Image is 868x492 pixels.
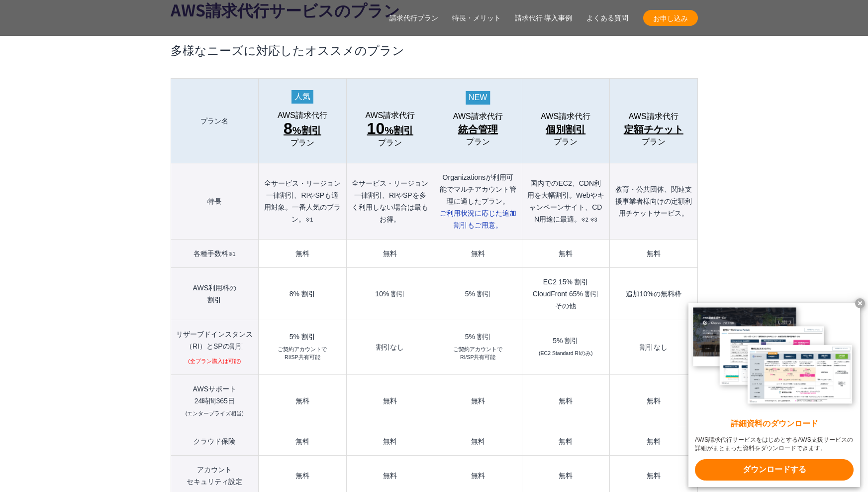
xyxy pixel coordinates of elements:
[171,268,259,320] th: AWS利用料の 割引
[629,112,678,121] span: AWS請求代行
[695,436,854,453] x-t: AWS請求代行サービスをはじめとするAWS支援サービスの詳細がまとまった資料をダウンロードできます。
[346,240,434,268] td: 無料
[346,374,434,427] td: 無料
[695,418,854,430] x-t: 詳細資料のダウンロード
[171,374,259,427] th: AWSサポート 24時間365日
[515,13,573,23] a: 請求代行 導入事例
[688,303,860,487] a: 詳細資料のダウンロード AWS請求代行サービスをはじめとするAWS支援サービスの詳細がまとまった資料をダウンロードできます。 ダウンロードする
[434,427,522,455] td: 無料
[228,251,236,257] small: ※1
[452,13,501,23] a: 特長・メリット
[264,333,341,340] div: 5% 割引
[615,112,692,146] a: AWS請求代行 定額チケットプラン
[367,121,413,138] span: %割引
[541,112,590,121] span: AWS請求代行
[259,240,346,268] td: 無料
[522,268,609,320] td: EC2 15% 割引 CloudFront 65% 割引 その他
[643,13,698,23] span: お申し込み
[581,217,597,223] small: ※2 ※3
[259,268,346,320] td: 8% 割引
[352,111,429,147] a: AWS請求代行 10%割引プラン
[695,459,854,481] x-t: ダウンロードする
[522,240,609,268] td: 無料
[453,112,503,121] span: AWS請求代行
[259,374,346,427] td: 無料
[188,358,241,366] small: (全プラン購入は可能)
[610,374,697,427] td: 無料
[624,122,683,137] span: 定額チケット
[539,350,592,358] small: (EC2 Standard RIのみ)
[439,112,516,146] a: AWS請求代行 統合管理プラン
[171,427,259,455] th: クラウド保険
[434,268,522,320] td: 5% 割引
[642,137,666,146] span: プラン
[284,121,321,138] span: %割引
[367,120,385,137] span: 10
[643,10,698,26] a: お申し込み
[466,137,490,146] span: プラン
[439,333,516,340] div: 5% 割引
[434,374,522,427] td: 無料
[527,337,604,344] div: 5% 割引
[610,320,697,375] td: 割引なし
[546,122,585,137] span: 個別割引
[171,79,259,163] th: プラン名
[610,240,697,268] td: 無料
[434,163,522,240] th: Organizationsが利用可能でマルチアカウント管理に適したプラン。
[284,120,292,137] span: 8
[264,111,341,147] a: AWS請求代行 8%割引 プラン
[346,163,434,240] th: 全サービス・リージョン一律割引、RIやSPを多く利用しない場合は最もお得。
[346,427,434,455] td: 無料
[171,41,698,58] h3: 多様なニーズに対応したオススメのプラン
[290,138,314,147] span: プラン
[378,138,402,147] span: プラン
[171,320,259,375] th: リザーブドインスタンス （RI）とSPの割引
[610,268,697,320] td: 追加10%の無料枠
[610,163,697,240] th: 教育・公共団体、関連支援事業者様向けの定額利用チケットサービス。
[278,111,327,120] span: AWS請求代行
[434,240,522,268] td: 無料
[554,137,578,146] span: プラン
[522,163,609,240] th: 国内でのEC2、CDN利用を大幅割引。Webやキャンペーンサイト、CDN用途に最適。
[527,112,604,146] a: AWS請求代行 個別割引プラン
[278,346,327,362] small: ご契約アカウントで RI/SP共有可能
[458,122,498,137] span: 統合管理
[186,410,244,416] small: (エンタープライズ相当)
[610,427,697,455] td: 無料
[346,320,434,375] td: 割引なし
[389,13,438,23] a: 請求代行プラン
[259,427,346,455] td: 無料
[171,240,259,268] th: 各種手数料
[586,13,628,23] a: よくある質問
[171,163,259,240] th: 特長
[365,111,415,120] span: AWS請求代行
[440,209,516,229] span: ご利用状況に応じた
[522,374,609,427] td: 無料
[346,268,434,320] td: 10% 割引
[259,163,346,240] th: 全サービス・リージョン一律割引、RIやSPも適用対象。一番人気のプラン。
[305,217,313,223] small: ※1
[522,427,609,455] td: 無料
[453,346,502,362] small: ご契約アカウントで RI/SP共有可能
